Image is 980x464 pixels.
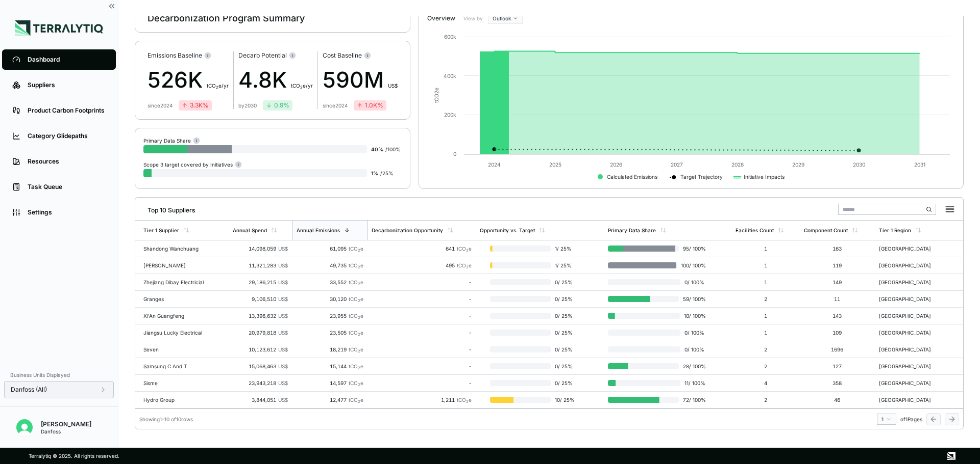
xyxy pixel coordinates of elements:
span: tCO e [349,346,363,352]
div: Suppliers [28,81,106,89]
span: 59 / 100 % [679,296,706,302]
span: 0 / 25 % [551,296,578,302]
div: Overview [427,14,455,22]
span: Danfoss (All) [11,386,47,394]
sub: 2 [466,265,469,269]
div: 61,095 [296,245,363,252]
div: Tier 1 Region [879,227,911,233]
span: US$ [278,346,288,352]
div: [PERSON_NAME] [41,420,91,428]
span: 95 / 100 % [679,245,706,252]
text: 2031 [914,161,925,168]
sub: 2 [358,349,360,353]
div: Annual Spend [233,227,267,233]
sub: 2 [358,332,360,337]
span: tCO e [349,363,363,369]
div: - [372,363,472,369]
div: Shandong Wanchuang [143,245,209,252]
div: 119 [804,262,871,268]
span: tCO e [349,313,363,319]
text: 2028 [731,161,744,168]
span: t CO e/yr [291,83,313,89]
sub: 2 [358,383,360,387]
div: [GEOGRAPHIC_DATA] [879,279,944,285]
div: 143 [804,313,871,319]
div: 23,505 [296,330,363,336]
div: 23,955 [296,313,363,319]
span: US$ [278,279,288,285]
div: - [372,279,472,285]
div: [GEOGRAPHIC_DATA] [879,296,944,302]
div: 109 [804,330,871,336]
div: 14,098,059 [233,245,288,252]
div: 358 [804,380,871,386]
span: tCO e [349,380,363,386]
span: 1 / 25 % [551,245,578,252]
div: Product Carbon Footprints [28,106,106,115]
text: 2025 [549,161,561,168]
div: [GEOGRAPHIC_DATA] [879,363,944,369]
div: Settings [28,208,106,216]
div: Primary Data Share [143,137,200,144]
div: 1 [736,313,796,319]
sub: 2 [358,366,360,370]
text: Initiative Impacts [744,174,785,180]
div: Jiangsu Lucky Electrical [143,330,209,336]
div: 1 [736,262,796,268]
div: [GEOGRAPHIC_DATA] [879,245,944,252]
sub: 2 [358,399,360,404]
div: 1.0K % [357,101,383,110]
div: 29,186,215 [233,279,288,285]
span: t CO e/yr [207,83,229,89]
button: Open user button [12,415,37,440]
div: Danfoss [41,428,91,434]
div: 11,321,283 [233,262,288,268]
span: tCO e [457,262,472,268]
text: 2029 [792,161,804,168]
div: Decarb Potential [238,51,313,60]
sub: 2 [358,265,360,269]
div: Samsung C And T [143,363,209,369]
span: 11 / 100 % [680,380,706,386]
sub: 2 [216,85,218,90]
span: 0 / 25 % [551,279,578,285]
span: US$ [278,330,288,336]
div: by 2030 [238,102,257,108]
div: Primary Data Share [608,227,656,233]
div: [GEOGRAPHIC_DATA] [879,262,944,268]
div: 11 [804,296,871,302]
div: 46 [804,397,871,403]
div: 149 [804,279,871,285]
div: 590M [323,64,398,96]
div: - [372,380,472,386]
div: 526K [148,64,229,96]
span: Outlook [493,15,511,21]
div: Component Count [804,227,848,233]
div: Category Glidepaths [28,132,106,140]
text: 200k [444,112,456,118]
span: 10 / 25 % [551,397,578,403]
button: Outlook [488,13,523,24]
div: 1 [736,279,796,285]
text: 600k [444,34,456,40]
div: - [372,296,472,302]
span: 72 / 100 % [679,397,706,403]
div: [PERSON_NAME] [143,262,209,268]
span: tCO e [349,279,363,285]
div: [GEOGRAPHIC_DATA] [879,397,944,403]
span: US$ [388,83,398,89]
span: US$ [278,296,288,302]
div: Business Units Displayed [4,369,114,381]
div: Seven [143,346,209,352]
div: 9,106,510 [233,296,288,302]
span: 1 / 25 % [551,262,578,268]
div: Dashboard [28,56,106,64]
span: / 25 % [380,170,394,176]
span: tCO e [349,330,363,336]
span: of 1 Pages [900,416,922,422]
sub: 2 [466,399,469,404]
span: US$ [278,397,288,403]
img: Cornelia Jonsson [16,419,33,435]
span: tCO e [349,296,363,302]
div: since 2024 [323,102,348,108]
